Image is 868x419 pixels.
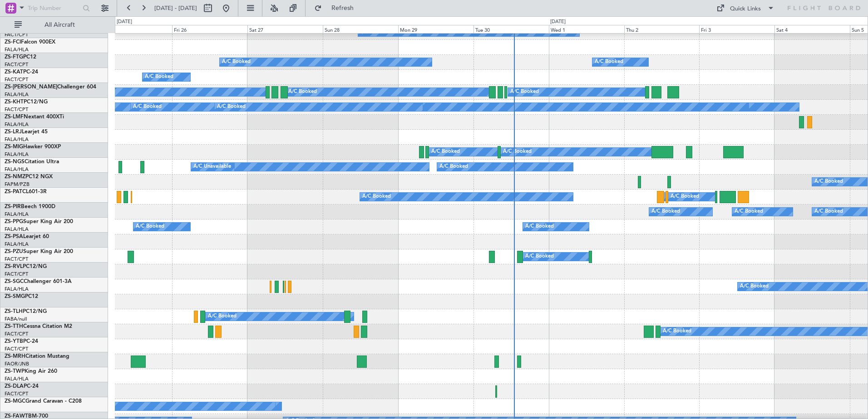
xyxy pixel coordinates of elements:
[5,361,29,367] a: FAOR/JNB
[136,220,164,234] div: A/C Booked
[5,234,49,239] a: ZS-PSALearjet 60
[5,204,55,209] a: ZS-PIRBeech 1900D
[5,204,21,209] span: ZS-PIR
[154,4,197,12] span: [DATE] - [DATE]
[5,339,38,344] a: ZS-YTBPC-24
[431,145,460,159] div: A/C Booked
[5,384,24,389] span: ZS-DLA
[5,264,23,269] span: ZS-RVL
[5,54,23,60] span: ZS-FTG
[712,1,779,15] button: Quick Links
[5,129,22,135] span: ZS-LRJ
[503,145,532,159] div: A/C Booked
[5,264,47,269] a: ZS-RVLPC12/NG
[5,84,96,90] a: ZS-[PERSON_NAME]Challenger 604
[24,22,96,28] span: All Aircraft
[5,189,47,195] a: ZS-PATCL601-3R
[324,5,362,11] span: Refresh
[5,309,23,314] span: ZS-TLH
[5,354,69,359] a: ZS-MRHCitation Mustang
[439,160,468,174] div: A/C Booked
[699,25,774,33] div: Fri 3
[5,106,28,113] a: FACT/CPT
[5,151,29,158] a: FALA/HLA
[5,241,29,248] a: FALA/HLA
[5,69,23,75] span: ZS-KAT
[735,205,763,219] div: A/C Booked
[5,324,23,329] span: ZS-TTH
[5,324,72,329] a: ZS-TTHCessna Citation M2
[740,280,769,293] div: A/C Booked
[5,61,28,68] a: FACT/CPT
[5,121,29,128] a: FALA/HLA
[247,25,323,33] div: Sat 27
[5,159,59,165] a: ZS-NGSCitation Ultra
[5,159,25,165] span: ZS-NGS
[5,369,57,374] a: ZS-TWPKing Air 260
[774,25,850,33] div: Sat 4
[549,25,624,33] div: Wed 1
[5,399,25,404] span: ZS-MGC
[5,234,23,239] span: ZS-PSA
[5,84,57,90] span: ZS-[PERSON_NAME]
[5,39,21,45] span: ZS-FCI
[5,399,82,404] a: ZS-MGCGrand Caravan - C208
[288,85,317,99] div: A/C Booked
[473,25,549,33] div: Tue 30
[5,279,24,284] span: ZS-SGC
[651,205,680,219] div: A/C Booked
[5,279,72,284] a: ZS-SGCChallenger 601-3A
[28,1,80,15] input: Trip Number
[5,166,29,173] a: FALA/HLA
[5,369,25,374] span: ZS-TWP
[398,25,473,33] div: Mon 29
[5,69,38,75] a: ZS-KATPC-24
[5,91,29,98] a: FALA/HLA
[310,1,365,15] button: Refresh
[663,325,691,338] div: A/C Booked
[525,220,554,234] div: A/C Booked
[323,25,398,33] div: Sun 28
[5,181,30,188] a: FAPM/PZB
[5,46,29,53] a: FALA/HLA
[5,294,25,299] span: ZS-SMG
[5,354,25,359] span: ZS-MRH
[5,316,27,322] a: FABA/null
[5,219,23,224] span: ZS-PPG
[5,226,29,233] a: FALA/HLA
[510,85,539,99] div: A/C Booked
[172,25,247,33] div: Fri 26
[5,189,22,195] span: ZS-PAT
[5,390,28,397] a: FACT/CPT
[5,256,28,263] a: FACT/CPT
[671,190,699,204] div: A/C Booked
[5,31,28,38] a: FACT/CPT
[5,271,28,278] a: FACT/CPT
[208,310,237,323] div: A/C Booked
[5,339,23,344] span: ZS-YTB
[5,174,53,180] a: ZS-NMZPC12 NGX
[5,39,55,45] a: ZS-FCIFalcon 900EX
[145,70,173,84] div: A/C Booked
[5,144,61,150] a: ZS-MIGHawker 900XP
[5,375,29,382] a: FALA/HLA
[5,384,39,389] a: ZS-DLAPC-24
[5,414,25,419] span: ZS-FAW
[362,190,391,204] div: A/C Booked
[5,211,29,218] a: FALA/HLA
[222,55,251,69] div: A/C Booked
[5,54,36,60] a: ZS-FTGPC12
[5,249,23,254] span: ZS-PZU
[5,249,73,254] a: ZS-PZUSuper King Air 200
[595,55,623,69] div: A/C Booked
[5,144,23,150] span: ZS-MIG
[5,99,24,105] span: ZS-KHT
[5,114,24,120] span: ZS-LMF
[730,5,761,14] div: Quick Links
[814,175,843,189] div: A/C Booked
[5,174,25,180] span: ZS-NMZ
[624,25,700,33] div: Thu 2
[133,100,162,114] div: A/C Booked
[5,414,48,419] a: ZS-FAWTBM-700
[5,114,64,120] a: ZS-LMFNextant 400XTi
